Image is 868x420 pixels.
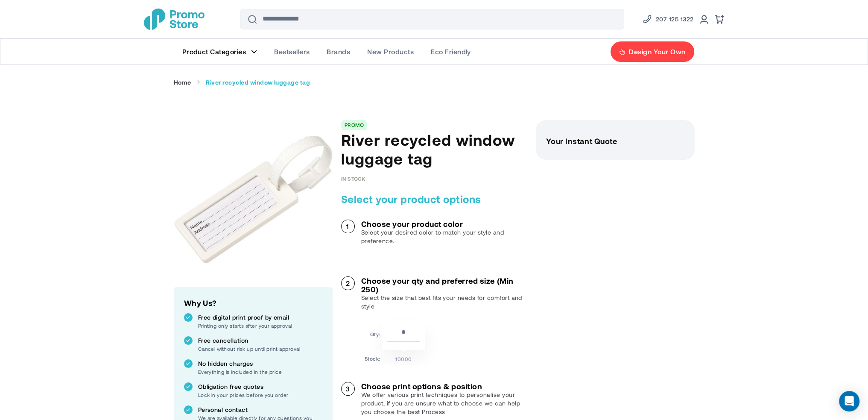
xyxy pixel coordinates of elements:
[174,120,333,279] img: main product photo
[629,47,685,56] span: Design Your Own
[174,39,266,65] a: Product Categories
[367,47,414,56] span: New Products
[198,359,322,368] p: No hidden charges
[266,39,318,65] a: Bestsellers
[198,368,322,376] p: Everything is included in the price
[198,313,322,322] p: Free digital print proof by email
[361,228,527,245] p: Select your desired color to match your style and preference.
[144,9,205,30] a: store logo
[642,14,694,24] a: Phone
[359,39,422,65] a: New Products
[431,47,471,56] span: Eco Friendly
[198,382,322,391] p: Obligation free quotes
[382,352,425,363] td: 10000
[318,39,359,65] a: Brands
[341,176,365,182] div: Availability
[839,391,859,411] div: Open Intercom Messenger
[198,345,322,352] p: Cancel without risk up until print approval
[198,405,322,414] p: Personal contact
[144,9,205,30] img: Promotional Merchandise
[361,391,527,416] p: We offer various print techniques to personalise your product, if you are unsure what to choose w...
[610,41,694,62] a: Design Your Own
[341,176,365,182] span: In stock
[361,220,527,228] h3: Choose your product color
[422,39,479,65] a: Eco Friendly
[361,276,527,294] h3: Choose your qty and preferred size (Min 250)
[361,382,527,391] h3: Choose print options & position
[345,122,364,128] a: PROMO
[365,352,380,363] td: Stock:
[274,47,310,56] span: Bestsellers
[206,79,310,86] strong: River recycled window luggage tag
[341,130,527,168] h1: River recycled window luggage tag
[341,192,527,206] h2: Select your product options
[361,294,527,311] p: Select the size that best fits your needs for comfort and style
[656,14,694,24] span: 207 125 1322
[198,336,322,345] p: Free cancellation
[198,322,322,329] p: Printing only starts after your approval
[198,391,322,399] p: Lock in your prices before you order
[174,79,191,86] a: Home
[546,137,684,145] h3: Your Instant Quote
[365,320,380,350] td: Qty:
[327,47,350,56] span: Brands
[184,297,322,309] h2: Why Us?
[182,47,246,56] span: Product Categories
